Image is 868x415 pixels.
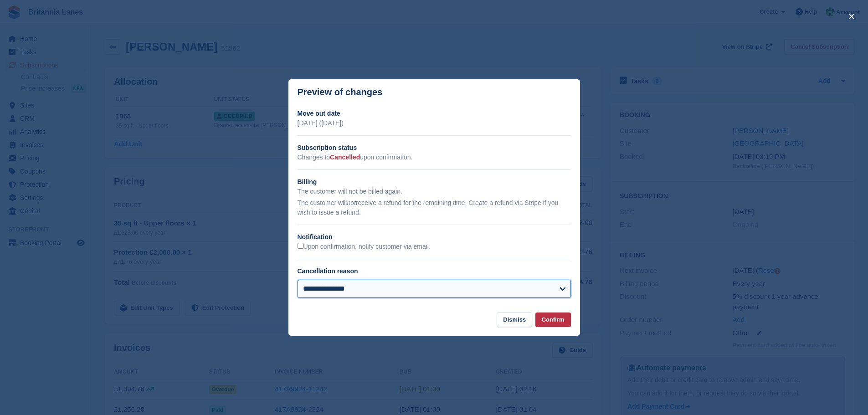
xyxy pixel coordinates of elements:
[298,267,358,275] label: Cancellation reason
[298,87,383,97] p: Preview of changes
[347,199,355,206] em: not
[844,9,859,24] button: close
[330,154,360,161] span: Cancelled
[298,232,571,242] h2: Notification
[298,118,571,128] p: [DATE] ([DATE])
[298,177,571,187] h2: Billing
[298,243,431,251] label: Upon confirmation, notify customer via email.
[497,313,532,328] button: Dismiss
[298,143,571,153] h2: Subscription status
[535,313,571,328] button: Confirm
[298,198,571,217] p: The customer will receive a refund for the remaining time. Create a refund via Stripe if you wish...
[298,153,571,162] p: Changes to upon confirmation.
[298,109,571,118] h2: Move out date
[298,243,303,249] input: Upon confirmation, notify customer via email.
[298,187,571,196] p: The customer will not be billed again.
